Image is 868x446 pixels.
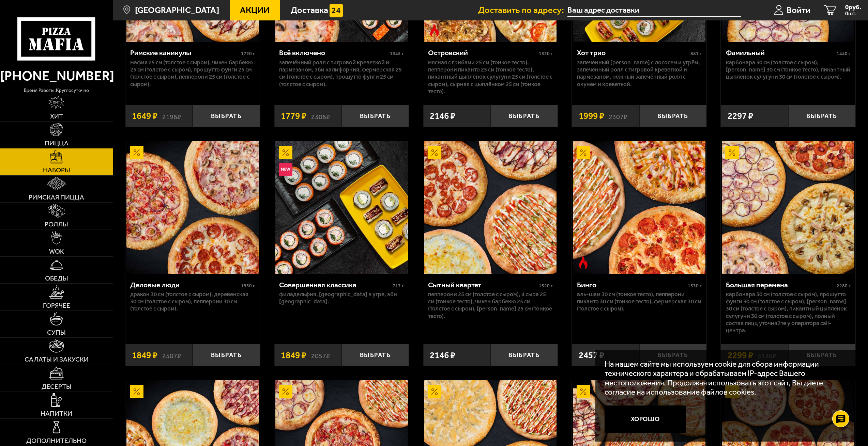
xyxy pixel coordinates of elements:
[45,275,68,282] span: Обеды
[126,141,259,274] img: Деловые люди
[130,48,239,57] div: Римские каникулы
[26,437,87,444] span: Дополнительно
[162,111,181,121] s: 2196 ₽
[428,291,553,320] p: Пепперони 25 см (толстое с сыром), 4 сыра 25 см (тонкое тесто), Чикен Барбекю 25 см (толстое с сы...
[428,146,441,159] img: Акционный
[845,4,861,11] span: 0 руб.
[193,344,260,366] button: Выбрать
[787,6,810,14] span: Войти
[240,6,270,14] span: Акции
[130,385,143,398] img: Акционный
[125,141,260,274] a: АкционныйДеловые люди
[722,141,854,274] img: Большая перемена
[279,291,404,305] p: Филадельфия, [GEOGRAPHIC_DATA] в угре, Эби [GEOGRAPHIC_DATA].
[49,248,64,255] span: WOK
[279,385,292,398] img: Акционный
[478,6,567,14] span: Доставить по адресу:
[45,221,68,228] span: Роллы
[291,6,328,14] span: Доставка
[567,4,741,17] input: Ваш адрес доставки
[837,51,851,57] span: 1440 г
[490,344,558,366] button: Выбрать
[725,146,739,159] img: Акционный
[605,360,843,397] p: На нашем сайте мы используем cookie для сбора информации технического характера и обрабатываем IP...
[42,383,72,390] span: Десерты
[577,146,590,159] img: Акционный
[572,141,706,274] a: АкционныйОстрое блюдоБинго
[130,291,255,313] p: Дракон 30 см (толстое с сыром), Деревенская 30 см (толстое с сыром), Пепперони 30 см (толстое с с...
[279,59,404,88] p: Запечённый ролл с тигровой креветкой и пармезаном, Эби Калифорния, Фермерская 25 см (толстое с сы...
[241,51,255,57] span: 1720 г
[428,48,537,57] div: Островский
[688,283,702,289] span: 1530 г
[390,51,404,57] span: 1345 г
[605,405,686,433] button: Хорошо
[837,283,851,289] span: 2280 г
[311,111,330,121] s: 2306 ₽
[423,141,558,274] a: АкционныйСытный квартет
[726,291,851,334] p: Карбонара 30 см (толстое с сыром), Прошутто Фунги 30 см (толстое с сыром), [PERSON_NAME] 30 см (т...
[47,329,66,336] span: Супы
[275,141,408,274] img: Совершенная классика
[281,111,306,121] span: 1779 ₽
[274,141,409,274] a: АкционныйНовинкаСовершенная классика
[25,356,89,363] span: Салаты и закуски
[428,281,537,289] div: Сытный квартет
[788,105,856,127] button: Выбрать
[43,302,70,309] span: Горячее
[241,283,255,289] span: 1930 г
[130,146,143,159] img: Акционный
[424,141,557,274] img: Сытный квартет
[279,146,292,159] img: Акционный
[130,59,255,88] p: Мафия 25 см (толстое с сыром), Чикен Барбекю 25 см (толстое с сыром), Прошутто Фунги 25 см (толст...
[726,48,835,57] div: Фамильный
[50,113,63,120] span: Хит
[393,283,404,289] span: 717 г
[577,48,689,57] div: Хот трио
[430,111,455,121] span: 2146 ₽
[279,48,388,57] div: Всё включено
[341,105,409,127] button: Выбрать
[539,283,553,289] span: 1520 г
[690,51,702,57] span: 881 г
[279,163,292,176] img: Новинка
[579,111,604,121] span: 1999 ₽
[573,141,705,274] img: Бинго
[193,105,260,127] button: Выбрать
[430,351,455,360] span: 2146 ₽
[639,105,707,127] button: Выбрать
[639,344,707,366] button: Выбрать
[845,11,861,16] span: 0 шт.
[311,351,330,360] s: 2057 ₽
[279,281,391,289] div: Совершенная классика
[539,51,553,57] span: 1320 г
[726,281,835,289] div: Большая перемена
[721,141,855,274] a: АкционныйБольшая перемена
[162,351,181,360] s: 2507 ₽
[281,351,306,360] span: 1849 ₽
[341,344,409,366] button: Выбрать
[577,281,686,289] div: Бинго
[490,105,558,127] button: Выбрать
[577,59,702,88] p: Запеченный [PERSON_NAME] с лососем и угрём, Запечённый ролл с тигровой креветкой и пармезаном, Не...
[728,111,753,121] span: 2297 ₽
[45,140,68,147] span: Пицца
[29,194,84,201] span: Римская пицца
[577,385,590,398] img: Акционный
[577,291,702,313] p: Аль-Шам 30 см (тонкое тесто), Пепперони Пиканто 30 см (тонкое тесто), Фермерская 30 см (толстое с...
[428,385,441,398] img: Акционный
[132,351,157,360] span: 1849 ₽
[130,281,239,289] div: Деловые люди
[788,344,856,366] button: Выбрать
[577,256,590,269] img: Острое блюдо
[330,4,343,17] img: 15daf4d41897b9f0e9f617042186c801.svg
[579,351,604,360] span: 2457 ₽
[135,6,219,14] span: [GEOGRAPHIC_DATA]
[726,59,851,81] p: Карбонара 30 см (толстое с сыром), [PERSON_NAME] 30 см (тонкое тесто), Пикантный цыплёнок сулугун...
[428,59,553,95] p: Мясная с грибами 25 см (тонкое тесто), Пепперони Пиканто 25 см (тонкое тесто), Пикантный цыплёнок...
[428,24,441,37] img: Острое блюдо
[43,167,70,174] span: Наборы
[41,410,72,417] span: Напитки
[132,111,157,121] span: 1649 ₽
[609,111,627,121] s: 2307 ₽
